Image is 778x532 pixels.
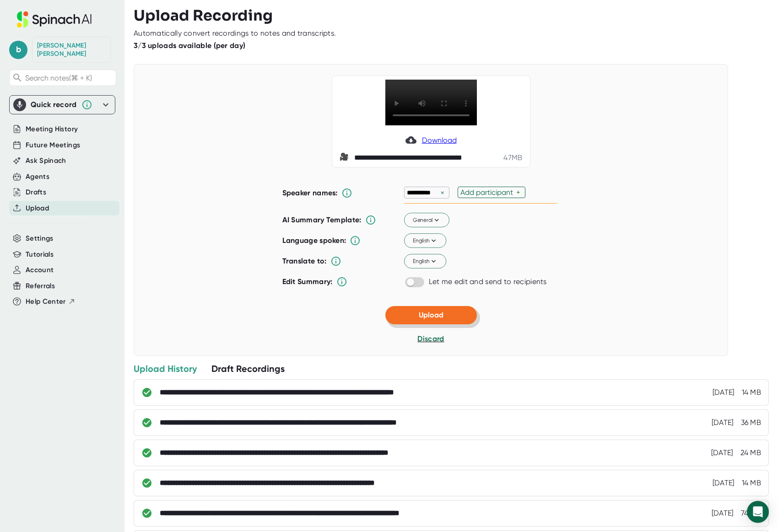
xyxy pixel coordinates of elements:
div: 8/6/2025, 12:19:58 PM [712,509,734,518]
h3: Upload Recording [134,7,769,24]
div: + [516,188,523,197]
span: General [412,216,441,224]
button: Referrals [26,281,55,291]
div: Add participant [460,188,516,197]
div: 9/9/2025, 1:16:05 PM [713,388,735,397]
span: video [340,152,351,163]
button: Future Meetings [26,140,80,150]
div: × [438,188,447,197]
div: 8/12/2025, 11:46:33 AM [713,478,735,488]
button: Account [26,265,54,275]
div: Quick record [13,96,111,114]
button: Discard [417,333,444,344]
span: English [412,236,438,245]
div: 14 MB [742,388,762,397]
button: Ask Spinach [26,156,66,166]
div: 74 MB [741,509,762,518]
div: Let me edit and send to recipients [429,277,547,286]
b: AI Summary Template: [282,215,362,225]
button: Tutorials [26,249,54,260]
button: English [404,234,446,248]
div: Upload History [134,363,197,375]
b: Edit Summary: [282,277,333,286]
b: Language spoken: [282,236,346,245]
button: Meeting History [26,124,78,134]
span: Upload [419,311,443,319]
b: 3/3 uploads available (per day) [134,41,245,50]
span: English [412,257,438,265]
button: General [404,213,449,228]
div: 8/14/2025, 2:56:13 PM [711,448,733,457]
span: b [9,41,27,59]
div: Brian Gant [37,42,106,58]
div: 8/27/2025, 2:40:09 PM [712,418,734,427]
span: Help Center [26,296,66,307]
button: Agents [26,172,49,182]
span: Search notes (⌘ + K) [25,74,92,82]
button: English [404,254,446,269]
div: Quick record [31,100,77,109]
button: Drafts [26,187,46,198]
button: Help Center [26,296,76,307]
b: Translate to: [282,257,327,265]
div: Automatically convert recordings to notes and transcripts. [134,29,336,38]
span: Download [422,136,457,145]
div: 47 MB [503,153,522,162]
button: Settings [26,233,54,244]
div: 36 MB [741,418,762,427]
button: Upload [26,203,49,214]
button: Upload [385,306,477,324]
span: Discard [417,334,444,343]
div: Open Intercom Messenger [747,501,769,523]
div: Draft Recordings [211,363,285,375]
b: Speaker names: [282,188,338,197]
div: 14 MB [742,478,762,488]
div: 24 MB [740,448,762,457]
a: Download [405,134,457,145]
